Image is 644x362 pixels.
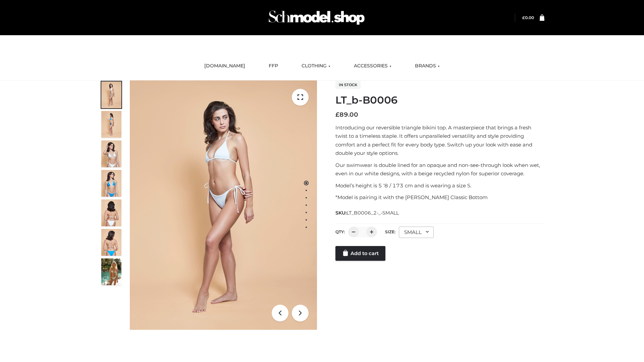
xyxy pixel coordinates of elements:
bdi: 0.00 [522,15,534,20]
a: ACCESSORIES [349,59,396,73]
img: ArielClassicBikiniTop_CloudNine_AzureSky_OW114ECO_1 [130,80,317,330]
span: In stock [335,81,361,89]
a: FFP [264,59,283,73]
a: BRANDS [410,59,445,73]
img: ArielClassicBikiniTop_CloudNine_AzureSky_OW114ECO_2-scaled.jpg [101,111,121,138]
span: £ [335,111,339,118]
span: LT_B0006_2-_-SMALL [346,210,399,216]
img: Schmodel Admin 964 [266,4,367,31]
img: ArielClassicBikiniTop_CloudNine_AzureSky_OW114ECO_7-scaled.jpg [101,199,121,226]
a: £0.00 [522,15,534,20]
span: SKU: [335,209,399,217]
img: ArielClassicBikiniTop_CloudNine_AzureSky_OW114ECO_8-scaled.jpg [101,229,121,256]
img: ArielClassicBikiniTop_CloudNine_AzureSky_OW114ECO_3-scaled.jpg [101,140,121,167]
a: CLOTHING [297,59,335,73]
p: Our swimwear is double lined for an opaque and non-see-through look when wet, even in our white d... [335,161,544,178]
a: [DOMAIN_NAME] [199,59,250,73]
p: Introducing our reversible triangle bikini top. A masterpiece that brings a fresh twist to a time... [335,123,544,158]
p: *Model is pairing it with the [PERSON_NAME] Classic Bottom [335,193,544,202]
label: Size: [385,229,395,234]
a: Add to cart [335,246,385,261]
img: Arieltop_CloudNine_AzureSky2.jpg [101,258,121,285]
span: £ [522,15,525,20]
img: ArielClassicBikiniTop_CloudNine_AzureSky_OW114ECO_1-scaled.jpg [101,81,121,108]
bdi: 89.00 [335,111,358,118]
label: QTY: [335,229,345,234]
p: Model’s height is 5 ‘8 / 173 cm and is wearing a size S. [335,181,544,190]
div: SMALL [399,227,434,238]
img: ArielClassicBikiniTop_CloudNine_AzureSky_OW114ECO_4-scaled.jpg [101,170,121,197]
h1: LT_b-B0006 [335,94,544,106]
